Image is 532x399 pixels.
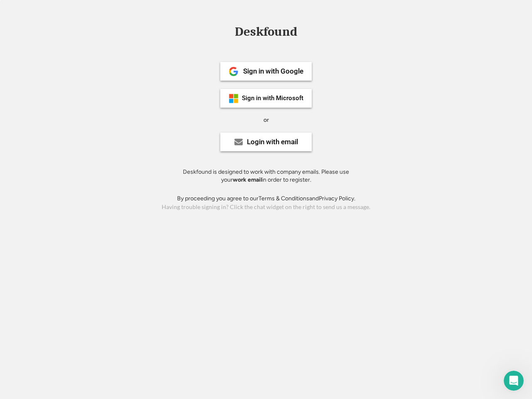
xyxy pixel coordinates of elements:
img: 1024px-Google__G__Logo.svg.png [229,66,239,76]
div: Deskfound [231,25,301,38]
strong: work email [233,176,262,183]
div: By proceeding you agree to our and [177,195,355,203]
iframe: Intercom live chat [504,371,524,391]
a: Terms & Conditions [259,195,309,202]
div: Sign in with Microsoft [242,95,303,101]
img: ms-symbollockup_mssymbol_19.png [229,94,239,103]
div: Login with email [247,138,298,145]
div: Deskfound is designed to work with company emails. Please use your in order to register. [172,168,360,184]
a: Privacy Policy. [319,195,355,202]
div: or [264,116,269,124]
div: Sign in with Google [243,68,303,75]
